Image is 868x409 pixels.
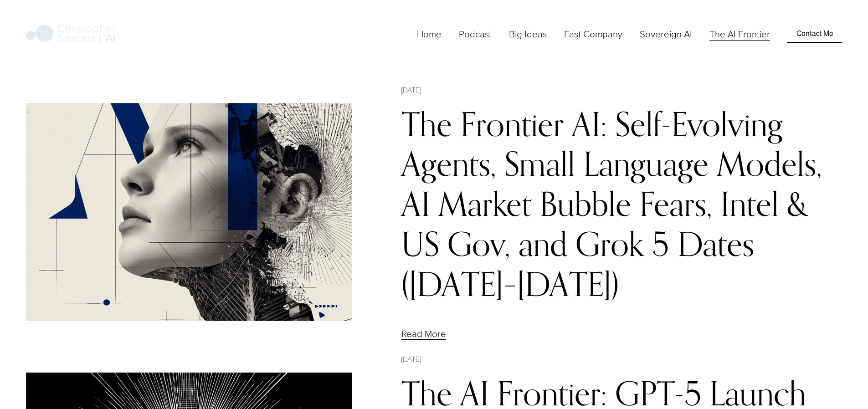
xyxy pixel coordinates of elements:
a: The AI Frontier [709,26,770,41]
a: The Frontier AI: Self-Evolving Agents, Small Language Models, AI Market Bubble Fears, Intel & US ... [401,104,822,304]
a: folder dropdown [509,26,547,41]
a: Podcast [459,26,492,41]
img: The Frontier AI: Self-Evolving Agents, Small Language Models, AI Market Bubble Fears, Intel &amp;... [26,103,352,321]
span: Big Ideas [509,27,547,41]
a: Contact Me [787,25,842,42]
time: [DATE] [401,353,421,364]
span: Fast Company [564,27,622,41]
time: [DATE] [401,84,421,95]
a: folder dropdown [564,26,622,41]
a: Read More [401,327,446,340]
a: Sovereign AI [640,26,692,41]
a: Home [417,26,442,41]
img: Christopher Sanchez | AI [26,23,116,46]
